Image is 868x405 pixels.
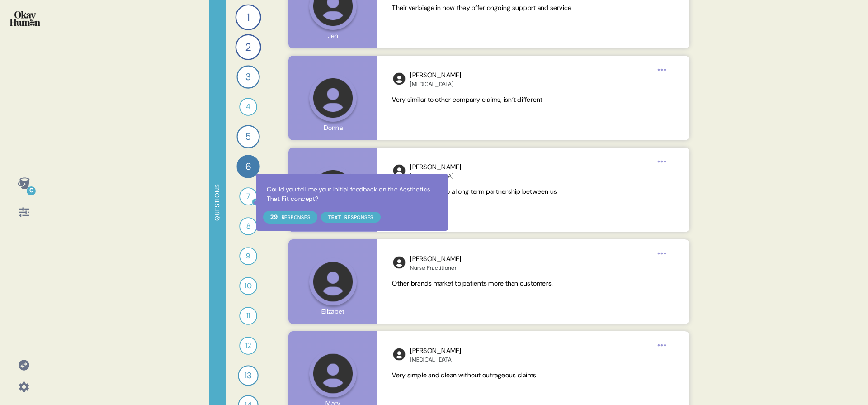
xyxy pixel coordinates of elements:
img: okayhuman.3b1b6348.png [10,11,40,26]
div: 4 [239,98,257,116]
div: 2 [235,34,261,60]
div: 5 [236,125,259,148]
div: 7 [239,187,257,205]
span: Other brands market to patients more than customers. [392,279,553,287]
div: 9 [239,247,257,265]
div: [PERSON_NAME] [410,254,461,264]
div: 12 [239,337,257,355]
img: l1ibTKarBSWXLOhlfT5LxFP+OttMJpPJZDKZTCbz9PgHEggSPYjZSwEAAAAASUVORK5CYII= [392,347,406,362]
span: Very similar to other company claims, isn’t different [392,95,542,104]
img: l1ibTKarBSWXLOhlfT5LxFP+OttMJpPJZDKZTCbz9PgHEggSPYjZSwEAAAAASUVORK5CYII= [392,71,406,86]
div: Nurse Practitioner [410,264,461,272]
div: 1 [235,4,261,30]
div: 6 [236,155,259,178]
div: [PERSON_NAME] [410,162,461,172]
div: [PERSON_NAME] [410,346,461,356]
img: l1ibTKarBSWXLOhlfT5LxFP+OttMJpPJZDKZTCbz9PgHEggSPYjZSwEAAAAASUVORK5CYII= [392,255,406,270]
img: l1ibTKarBSWXLOhlfT5LxFP+OttMJpPJZDKZTCbz9PgHEggSPYjZSwEAAAAASUVORK5CYII= [392,163,406,178]
span: Their verbiage in how they offer ongoing support and service [392,4,571,12]
div: 3 [236,65,259,88]
span: The commitment to a long term partnership between us [392,187,557,195]
div: 13 [238,365,258,386]
div: [MEDICAL_DATA] [410,172,461,180]
div: [PERSON_NAME] [410,70,461,81]
span: Very simple and clean without outrageous claims [392,371,536,379]
div: [MEDICAL_DATA] [410,356,461,363]
div: 11 [239,307,257,325]
div: 0 [27,186,36,195]
div: [MEDICAL_DATA] [410,81,461,88]
div: 8 [239,217,257,235]
div: 10 [239,277,257,295]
